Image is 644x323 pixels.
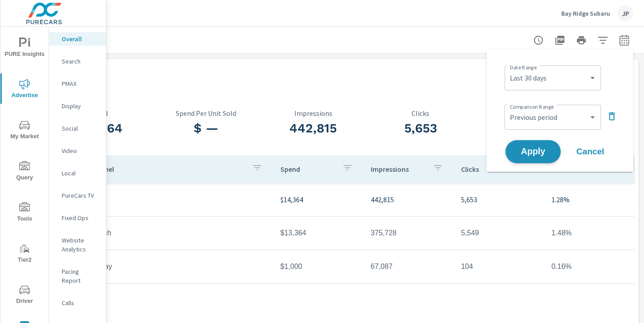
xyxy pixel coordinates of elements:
[81,222,273,244] td: Search
[49,189,106,202] div: PureCars TV
[89,165,245,174] p: Channel
[152,121,259,136] h3: $ —
[273,255,364,278] td: $1,000
[81,255,273,278] td: Display
[454,222,544,244] td: 5,549
[563,140,617,163] button: Cancel
[49,296,106,310] div: Calls
[474,121,581,136] h3: 1.28%
[152,109,259,117] p: Spend Per Unit Sold
[461,194,537,205] p: 5,653
[551,31,569,49] button: "Export Report to PDF"
[62,79,99,88] p: PMAX
[615,31,633,49] button: Select Date Range
[3,285,46,306] span: Driver
[561,9,610,17] p: Bay Ridge Subaru
[62,267,99,285] p: Pacing Report
[364,222,454,244] td: 375,728
[544,222,635,244] td: 1.48%
[62,34,99,43] p: Overall
[280,165,335,174] p: Spend
[371,194,447,205] p: 442,815
[62,213,99,222] p: Fixed Ops
[62,102,99,110] p: Display
[3,79,46,101] span: Advertise
[62,298,99,307] p: Calls
[62,57,99,66] p: Search
[461,165,516,174] p: Clicks
[454,255,544,278] td: 104
[49,99,106,113] div: Display
[364,255,454,278] td: 67,087
[49,144,106,157] div: Video
[505,140,561,163] button: Apply
[49,32,106,46] div: Overall
[62,236,99,254] p: Website Analytics
[617,5,633,21] div: JP
[544,255,635,278] td: 0.16%
[367,121,474,136] h3: 5,653
[280,194,356,205] p: $14,364
[3,243,46,265] span: Tier2
[49,211,106,225] div: Fixed Ops
[62,146,99,155] p: Video
[49,166,106,180] div: Local
[367,109,474,117] p: Clicks
[259,109,367,117] p: Impressions
[49,122,106,135] div: Social
[594,31,612,49] button: Apply Filters
[3,120,46,142] span: My Market
[572,148,608,156] span: Cancel
[3,38,46,59] span: PURE Insights
[62,191,99,200] p: PureCars TV
[49,265,106,287] div: Pacing Report
[572,31,590,49] button: Print Report
[3,202,46,224] span: Tools
[49,77,106,90] div: PMAX
[3,161,46,183] span: Query
[62,124,99,133] p: Social
[49,234,106,256] div: Website Analytics
[371,165,425,174] p: Impressions
[62,169,99,178] p: Local
[49,55,106,68] div: Search
[259,121,367,136] h3: 442,815
[273,222,364,244] td: $13,364
[474,109,581,117] p: CTR
[515,148,551,156] span: Apply
[551,194,627,205] p: 1.28%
